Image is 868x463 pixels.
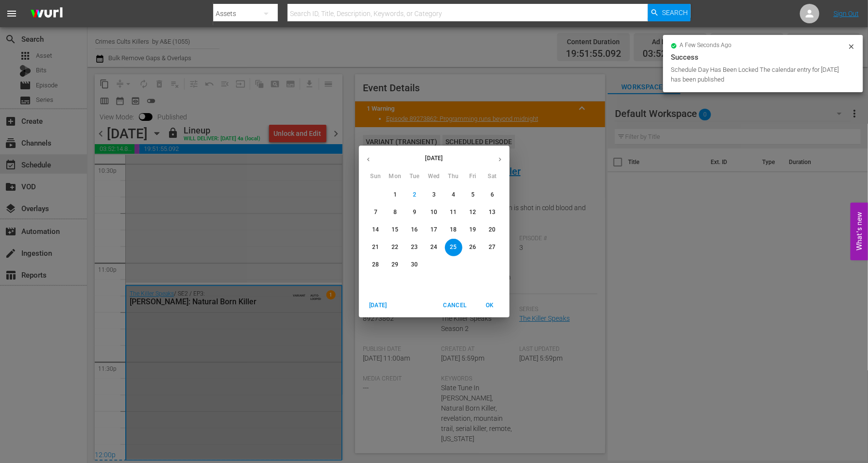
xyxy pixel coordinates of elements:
[411,226,418,234] p: 16
[374,208,377,216] p: 7
[406,221,424,239] button: 16
[851,203,868,261] button: Open Feedback Widget
[367,204,385,221] button: 7
[425,239,443,256] button: 24
[387,221,404,239] button: 15
[363,298,394,314] button: [DATE]
[464,172,482,182] span: Fri
[367,221,385,239] button: 14
[367,172,385,182] span: Sun
[834,10,859,17] a: Sign Out
[450,226,457,234] p: 18
[372,226,379,234] p: 14
[478,300,502,311] span: OK
[489,208,495,216] p: 13
[464,239,482,256] button: 26
[471,191,475,199] p: 5
[391,243,398,251] p: 22
[491,191,494,199] p: 6
[367,300,390,311] span: [DATE]
[387,256,404,274] button: 29
[484,239,501,256] button: 27
[450,208,457,216] p: 11
[411,243,418,251] p: 23
[484,172,501,182] span: Sat
[425,204,443,221] button: 10
[393,191,397,199] p: 1
[387,204,404,221] button: 8
[452,191,455,199] p: 4
[425,186,443,204] button: 3
[367,256,385,274] button: 28
[406,172,424,182] span: Tue
[406,204,424,221] button: 9
[413,191,416,199] p: 2
[489,243,495,251] p: 27
[445,221,462,239] button: 18
[475,298,506,314] button: OK
[469,243,476,251] p: 26
[6,8,17,19] span: menu
[671,51,855,63] div: Success
[469,226,476,234] p: 19
[464,204,482,221] button: 12
[439,298,470,314] button: Cancel
[372,243,379,251] p: 21
[413,208,416,216] p: 9
[391,226,398,234] p: 15
[489,226,495,234] p: 20
[393,208,397,216] p: 8
[411,261,418,269] p: 30
[445,204,462,221] button: 11
[406,186,424,204] button: 2
[391,261,398,269] p: 29
[387,172,404,182] span: Mon
[680,42,732,50] span: a few seconds ago
[23,2,70,25] img: ans4CAIJ8jUAAAAAAAAAAAAAAAAAAAAAAAAgQb4GAAAAAAAAAAAAAAAAAAAAAAAAJMjXAAAAAAAAAAAAAAAAAAAAAAAAgAT5G...
[430,208,437,216] p: 10
[445,172,462,182] span: Thu
[450,243,457,251] p: 25
[445,239,462,256] button: 25
[464,186,482,204] button: 5
[484,204,501,221] button: 13
[443,300,466,311] span: Cancel
[484,221,501,239] button: 20
[469,208,476,216] p: 12
[671,65,845,84] div: Schedule Day Has Been Locked The calendar entry for [DATE] has been published
[484,186,501,204] button: 6
[406,239,424,256] button: 23
[406,256,424,274] button: 30
[378,154,491,163] p: [DATE]
[432,191,436,199] p: 3
[464,221,482,239] button: 19
[387,239,404,256] button: 22
[445,186,462,204] button: 4
[387,186,404,204] button: 1
[372,261,379,269] p: 28
[662,4,688,21] span: Search
[430,226,437,234] p: 17
[430,243,437,251] p: 24
[425,172,443,182] span: Wed
[367,239,385,256] button: 21
[425,221,443,239] button: 17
